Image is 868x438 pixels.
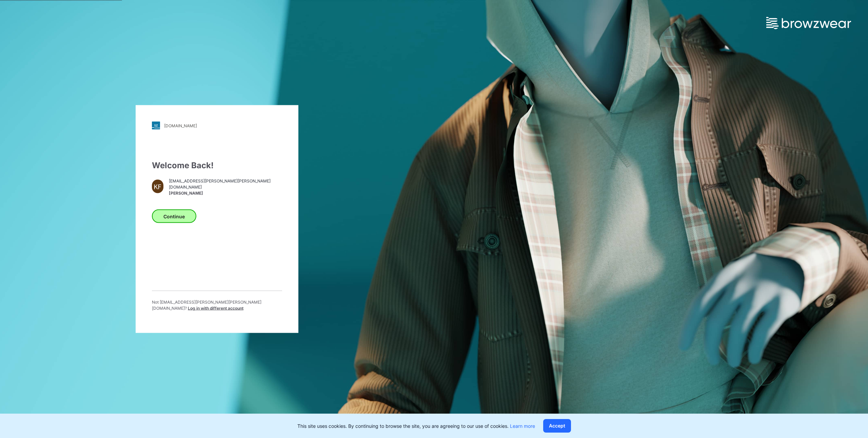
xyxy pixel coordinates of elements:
span: Log in with different account [188,306,243,311]
a: [DOMAIN_NAME] [152,122,282,130]
p: This site uses cookies. By continuing to browse the site, you are agreeing to our use of cookies. [297,422,535,430]
div: Welcome Back! [152,159,282,172]
img: browzwear-logo.e42bd6dac1945053ebaf764b6aa21510.svg [766,17,851,29]
div: KF [152,180,163,193]
span: [EMAIL_ADDRESS][PERSON_NAME][PERSON_NAME][DOMAIN_NAME] [169,178,282,190]
button: Accept [543,419,571,433]
p: Not [EMAIL_ADDRESS][PERSON_NAME][PERSON_NAME][DOMAIN_NAME] ? [152,299,282,311]
span: [PERSON_NAME] [169,190,282,196]
img: stylezone-logo.562084cfcfab977791bfbf7441f1a819.svg [152,122,160,130]
a: Learn more [510,423,535,429]
button: Continue [152,210,196,223]
div: [DOMAIN_NAME] [164,123,197,128]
